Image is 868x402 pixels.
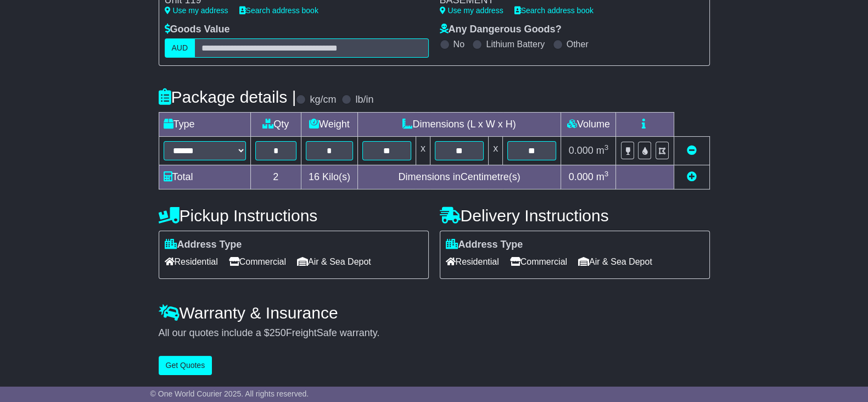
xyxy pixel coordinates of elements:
[150,389,309,398] span: © One World Courier 2025. All rights reserved.
[159,304,710,322] h4: Warranty & Insurance
[440,6,503,15] a: Use my address
[510,253,567,270] span: Commercial
[159,165,250,189] td: Total
[514,6,593,15] a: Search address book
[165,6,228,15] a: Use my address
[159,112,250,136] td: Type
[355,94,373,106] label: lb/in
[604,143,609,152] sup: 3
[567,39,589,49] label: Other
[159,206,429,225] h4: Pickup Instructions
[357,165,561,189] td: Dimensions in Centimetre(s)
[446,239,523,251] label: Address Type
[297,253,371,270] span: Air & Sea Depot
[159,327,710,339] div: All our quotes include a $ FreightSafe warranty.
[604,170,609,178] sup: 3
[687,145,697,156] a: Remove this item
[416,136,430,165] td: x
[165,253,218,270] span: Residential
[440,24,562,36] label: Any Dangerous Goods?
[446,253,499,270] span: Residential
[309,171,320,182] span: 16
[596,171,609,182] span: m
[165,239,242,251] label: Address Type
[687,171,697,182] a: Add new item
[270,327,286,338] span: 250
[310,94,336,106] label: kg/cm
[165,24,230,36] label: Goods Value
[229,253,286,270] span: Commercial
[578,253,652,270] span: Air & Sea Depot
[301,165,358,189] td: Kilo(s)
[489,136,503,165] td: x
[486,39,545,49] label: Lithium Battery
[250,165,301,189] td: 2
[357,112,561,136] td: Dimensions (L x W x H)
[301,112,358,136] td: Weight
[596,145,609,156] span: m
[569,145,593,156] span: 0.000
[453,39,464,49] label: No
[561,112,616,136] td: Volume
[440,206,710,225] h4: Delivery Instructions
[239,6,318,15] a: Search address book
[159,356,212,375] button: Get Quotes
[250,112,301,136] td: Qty
[159,88,296,106] h4: Package details |
[165,38,195,58] label: AUD
[569,171,593,182] span: 0.000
